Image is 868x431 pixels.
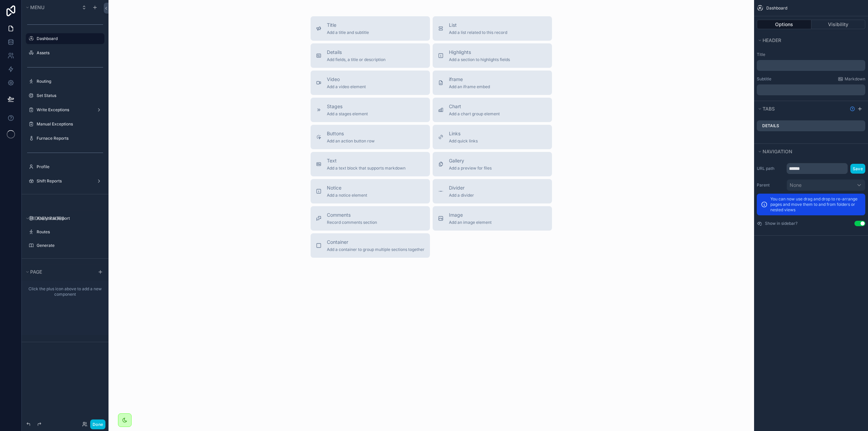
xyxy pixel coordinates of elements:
span: Gallery [449,157,492,164]
button: Visibility [811,20,866,29]
span: Image [449,212,492,218]
button: Tabs [757,104,847,114]
span: Add fields, a title or description [327,57,386,62]
span: Add a stages element [327,111,368,117]
button: NoticeAdd a notice element [311,179,430,203]
span: Tabs [763,106,775,112]
button: Hidden pages [24,214,102,223]
span: Add quick links [449,138,478,144]
span: Add a preview for files [449,165,492,171]
svg: Show help information [850,106,855,112]
button: Options [757,20,811,29]
button: ButtonsAdd an action button row [311,125,430,149]
span: Add a title and subtitle [327,30,369,35]
button: DividerAdd a divider [433,179,552,203]
label: Analytical Report [37,216,100,221]
button: TitleAdd a title and subtitle [311,16,430,41]
div: scrollable content [22,281,108,302]
button: Header [757,36,861,45]
button: DetailsAdd fields, a title or description [311,43,430,68]
span: Chart [449,103,500,110]
button: StagesAdd a stages element [311,98,430,122]
span: Record comments section [327,220,377,225]
span: Menu [30,4,44,10]
a: Markdown [838,76,865,82]
span: List [449,22,507,28]
a: Shift Reports [37,178,91,184]
span: Details [327,49,386,56]
a: Routes [37,229,100,235]
span: Add a container to group multiple sections together [327,247,425,252]
button: VideoAdd a video element [311,71,430,95]
label: Routing [37,79,100,84]
span: Title [327,22,369,28]
button: ContainerAdd a container to group multiple sections together [311,233,430,258]
label: URL path [757,166,784,171]
button: None [787,179,865,191]
span: Header [763,37,781,43]
label: Parent [757,182,784,188]
button: ImageAdd an image element [433,206,552,231]
span: Buttons [327,130,375,137]
button: Menu [24,3,77,12]
button: ChartAdd a chart group element [433,98,552,122]
button: HighlightsAdd a section to highlights fields [433,43,552,68]
span: None [790,182,802,189]
span: Add a list related to this record [449,30,507,35]
span: Dashboard [766,5,787,11]
span: Comments [327,212,377,218]
label: Set Status [37,93,100,98]
div: scrollable content [757,84,865,95]
label: Assets [37,50,100,56]
span: Add a section to highlights fields [449,57,510,62]
button: CommentsRecord comments section [311,206,430,231]
label: Write Exceptions [37,107,91,113]
div: Click the plus icon above to add a new component [22,281,108,302]
span: Links [449,130,478,137]
span: Stages [327,103,368,110]
div: scrollable content [757,60,865,71]
span: Add an iframe embed [449,84,490,90]
label: Dashboard [37,36,100,41]
span: Add a video element [327,84,366,90]
button: Done [90,419,105,429]
label: Title [757,52,865,57]
span: Notice [327,184,367,191]
button: Navigation [757,147,861,156]
label: Furnace Reports [37,136,100,141]
p: You can now use drag and drop to re-arrange pages and move them to and from folders or nested views [770,196,861,213]
button: GalleryAdd a preview for files [433,152,552,176]
span: Markdown [845,76,865,82]
span: Add a divider [449,193,474,198]
button: Page [24,267,94,277]
label: Profile [37,164,100,170]
span: Video [327,76,366,83]
span: Divider [449,184,474,191]
button: ListAdd a list related to this record [433,16,552,41]
span: Text [327,157,406,164]
span: Container [327,239,425,246]
span: Add an action button row [327,138,375,144]
button: iframeAdd an iframe embed [433,71,552,95]
label: Manual Exceptions [37,121,100,127]
span: Add an image element [449,220,492,225]
span: Add a chart group element [449,111,500,117]
span: Highlights [449,49,510,56]
button: LinksAdd quick links [433,125,552,149]
span: iframe [449,76,490,83]
label: Generate [37,243,100,248]
span: Add a notice element [327,193,367,198]
span: Navigation [763,149,792,154]
span: Page [30,269,42,275]
label: Show in sidebar? [765,221,797,226]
